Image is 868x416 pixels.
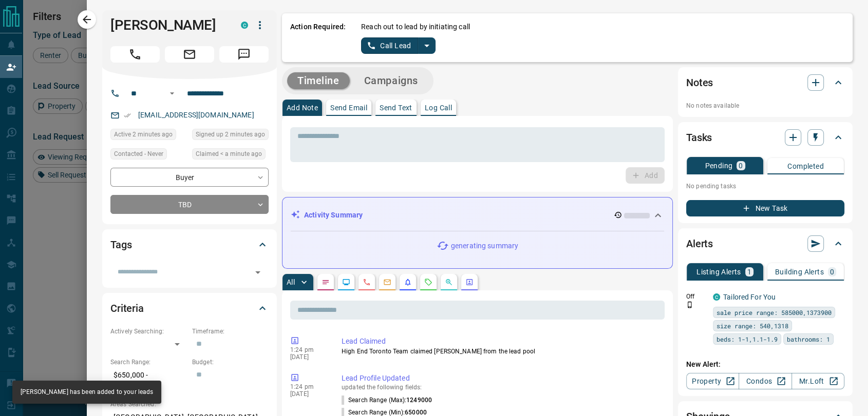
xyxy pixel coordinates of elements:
svg: Notes [322,278,330,286]
svg: Requests [424,278,432,286]
p: Completed [787,163,824,170]
span: Claimed < a minute ago [196,149,262,159]
span: Active 2 minutes ago [114,129,173,140]
svg: Lead Browsing Activity [342,278,350,286]
p: Action Required: [290,22,346,54]
p: 0 [830,268,834,275]
svg: Email Verified [124,112,131,119]
p: No pending tasks [686,179,844,194]
p: 1:24 pm [290,346,326,353]
span: 650000 [405,409,427,416]
p: Budget: [192,358,269,367]
p: New Alert: [686,359,844,370]
p: Lead Profile Updated [342,373,661,384]
div: Tags [110,232,269,257]
svg: Opportunities [445,278,453,286]
div: [PERSON_NAME] has been added to your leads [21,384,153,401]
p: Add Note [287,104,318,111]
div: condos.ca [241,22,248,29]
div: TBD [110,195,269,214]
a: [EMAIL_ADDRESS][DOMAIN_NAME] [138,111,254,119]
p: Search Range: [110,358,187,367]
p: [DATE] [290,390,326,398]
svg: Emails [383,278,391,286]
p: generating summary [451,241,518,251]
svg: Agent Actions [465,278,474,286]
p: $650,000 - $1,249,000 [110,367,187,394]
a: Condos [739,373,791,389]
h2: Tasks [686,129,712,146]
div: Criteria [110,296,269,321]
span: Contacted - Never [114,149,163,159]
p: All [287,279,295,286]
button: Campaigns [354,72,428,89]
span: bathrooms: 1 [787,334,830,344]
p: Building Alerts [775,268,824,275]
p: Lead Claimed [342,336,661,347]
div: condos.ca [713,293,720,301]
p: Send Text [380,104,412,111]
p: No notes available [686,101,844,110]
svg: Listing Alerts [404,278,412,286]
p: Actively Searching: [110,327,187,336]
button: Call Lead [361,37,418,54]
div: Mon Oct 13 2025 [192,148,269,163]
span: size range: 540,1318 [716,321,788,331]
p: 1:24 pm [290,383,326,390]
p: Log Call [425,104,452,111]
span: 1249000 [406,397,432,404]
button: Open [166,87,178,100]
span: beds: 1-1,1.1-1.9 [716,334,778,344]
a: Mr.Loft [791,373,844,389]
p: [DATE] [290,353,326,361]
p: 1 [747,268,751,275]
a: Property [686,373,739,389]
button: Open [251,265,265,280]
div: Notes [686,70,844,95]
div: Buyer [110,168,269,187]
span: Email [165,46,214,63]
span: Signed up 2 minutes ago [196,129,265,140]
p: Timeframe: [192,327,269,336]
div: Alerts [686,231,844,256]
p: Listing Alerts [696,268,741,275]
h2: Alerts [686,235,713,252]
p: Search Range (Max) : [342,395,432,405]
p: Activity Summary [304,210,363,221]
button: New Task [686,200,844,216]
h2: Tags [110,236,131,253]
a: Tailored For You [723,293,776,301]
h1: [PERSON_NAME] [110,17,225,33]
p: High End Toronto Team claimed [PERSON_NAME] from the lead pool [342,347,661,356]
span: sale price range: 585000,1373900 [716,307,832,318]
div: Mon Oct 13 2025 [110,129,187,143]
div: Tasks [686,125,844,150]
p: Send Email [330,104,367,111]
p: Pending [705,162,732,169]
p: Areas Searched: [110,400,269,409]
svg: Push Notification Only [686,301,693,308]
p: Reach out to lead by initiating call [361,22,470,32]
h2: Criteria [110,300,144,316]
div: Mon Oct 13 2025 [192,129,269,143]
div: split button [361,37,436,54]
p: Off [686,292,707,301]
div: Activity Summary [291,206,664,225]
span: Message [219,46,269,63]
p: updated the following fields: [342,384,661,391]
button: Timeline [287,72,350,89]
h2: Notes [686,74,713,91]
p: 0 [739,162,743,169]
span: Call [110,46,160,63]
svg: Calls [363,278,371,286]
